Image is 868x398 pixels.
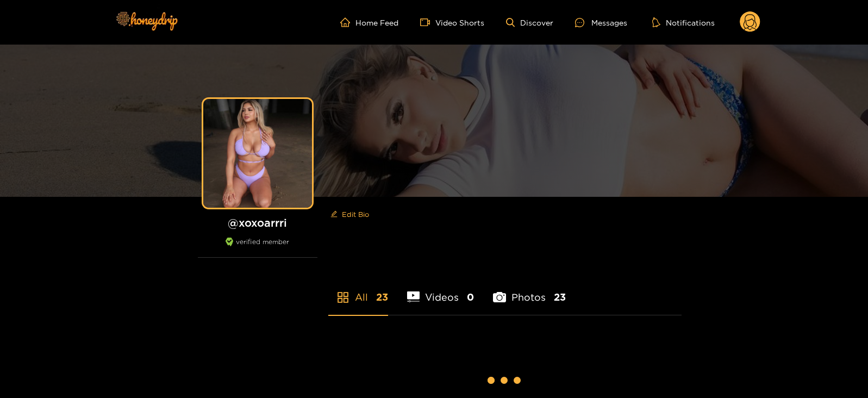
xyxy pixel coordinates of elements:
[376,290,388,304] span: 23
[554,290,566,304] span: 23
[340,17,398,27] a: Home Feed
[420,17,484,27] a: Video Shorts
[649,17,718,28] button: Notifications
[336,291,349,304] span: appstore
[506,18,553,27] a: Discover
[330,210,338,219] span: edit
[328,206,371,223] button: editEdit Bio
[328,266,388,315] li: All
[198,216,317,229] h1: @ xoxoarrri
[342,209,369,220] span: Edit Bio
[493,266,566,315] li: Photos
[575,16,627,29] div: Messages
[467,290,474,304] span: 0
[340,17,355,27] span: home
[198,238,317,258] div: verified member
[420,17,435,27] span: video-camera
[407,266,474,315] li: Videos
